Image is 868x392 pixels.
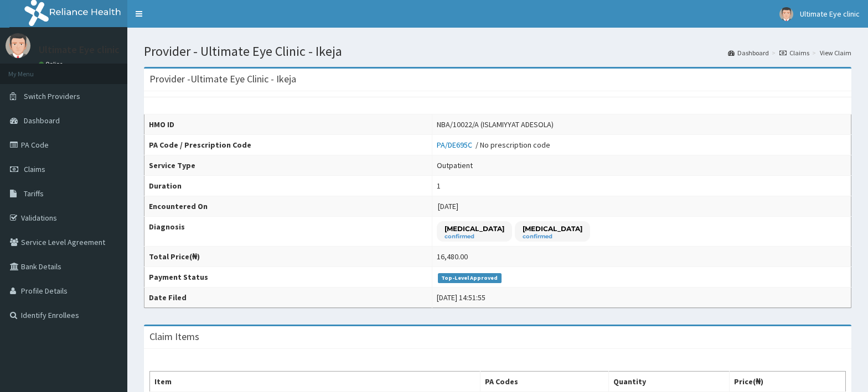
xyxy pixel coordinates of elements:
h3: Claim Items [149,332,199,342]
small: confirmed [523,234,582,239]
th: Service Type [144,155,432,176]
span: [DATE] [438,201,458,211]
p: [MEDICAL_DATA] [523,224,582,233]
th: Payment Status [144,267,432,288]
div: Outpatient [437,160,473,171]
a: Claims [779,48,809,58]
div: / No prescription code [437,139,550,150]
img: User Image [779,7,793,21]
h1: Provider - Ultimate Eye Clinic - Ikeja [144,44,851,59]
h3: Provider - Ultimate Eye Clinic - Ikeja [149,74,296,84]
th: Total Price(₦) [144,247,432,267]
p: Ultimate Eye clinic [39,45,120,55]
th: Date Filed [144,288,432,308]
div: 16,480.00 [437,251,468,262]
span: Ultimate Eye clinic [800,9,860,19]
span: Tariffs [24,189,44,198]
div: 1 [437,180,441,191]
a: Online [39,60,65,68]
a: View Claim [820,48,851,58]
img: User Image [6,33,30,58]
a: Dashboard [728,48,769,58]
span: Switch Providers [24,91,80,101]
div: NBA/10022/A (ISLAMIYYAT ADESOLA) [437,119,554,130]
small: confirmed [445,234,504,239]
th: PA Code / Prescription Code [144,135,432,155]
th: Duration [144,176,432,196]
p: [MEDICAL_DATA] [445,224,504,233]
th: Diagnosis [144,217,432,247]
th: Encountered On [144,196,432,217]
th: HMO ID [144,114,432,135]
a: PA/DE695C [437,140,476,150]
span: Claims [24,164,45,174]
span: Dashboard [24,116,60,126]
div: [DATE] 14:51:55 [437,292,485,303]
span: Top-Level Approved [438,273,502,283]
